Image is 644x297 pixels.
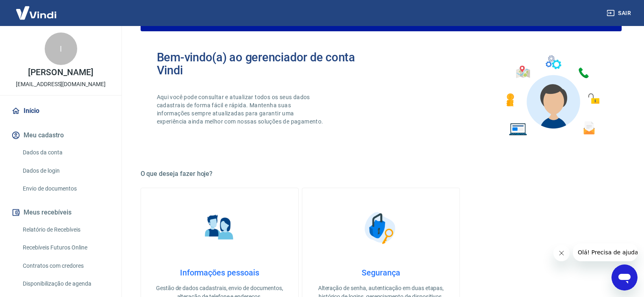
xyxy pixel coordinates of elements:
[20,258,112,274] a: Contratos com credores
[611,264,637,290] iframe: Botão para abrir a janela de mensagens
[154,268,285,277] h4: Informações pessoais
[20,239,112,256] a: Recebíveis Futuros Online
[499,51,605,141] img: Imagem de um avatar masculino com diversos icones exemplificando as funcionalidades do gerenciado...
[20,163,112,179] a: Dados de login
[10,102,112,120] a: Início
[157,93,325,126] p: Aqui você pode consultar e atualizar todos os seus dados cadastrais de forma fácil e rápida. Mant...
[28,68,93,77] p: [PERSON_NAME]
[5,6,68,12] span: Olá! Precisa de ajuda?
[605,6,634,21] button: Sair
[20,221,112,238] a: Relatório de Recebíveis
[10,126,112,144] button: Meu cadastro
[553,245,570,261] iframe: Fechar mensagem
[10,0,63,25] img: Vindi
[141,170,622,178] h5: O que deseja fazer hoje?
[315,268,447,277] h4: Segurança
[157,51,381,77] h2: Bem-vindo(a) ao gerenciador de conta Vindi
[10,204,112,221] button: Meus recebíveis
[199,208,240,248] img: Informações pessoais
[20,144,112,161] a: Dados da conta
[360,208,401,248] img: Segurança
[20,275,112,292] a: Disponibilização de agenda
[20,180,112,197] a: Envio de documentos
[16,80,106,89] p: [EMAIL_ADDRESS][DOMAIN_NAME]
[573,243,637,261] iframe: Mensagem da empresa
[45,33,77,65] div: I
